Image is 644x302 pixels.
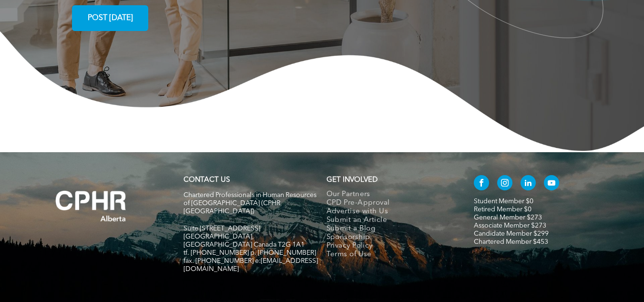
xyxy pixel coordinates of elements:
a: Submit an Article [327,216,454,225]
a: Student Member $0 [474,198,533,205]
a: General Member $273 [474,214,542,221]
a: CONTACT US [184,177,230,184]
span: Suite [STREET_ADDRESS] [184,225,260,232]
span: [GEOGRAPHIC_DATA], [GEOGRAPHIC_DATA] Canada T2G 1A1 [184,233,305,248]
a: Privacy Policy [327,242,454,250]
a: Sponsorship [327,233,454,242]
span: Chartered Professionals in Human Resources of [GEOGRAPHIC_DATA] (CPHR [GEOGRAPHIC_DATA]) [184,192,317,215]
a: Submit a Blog [327,225,454,233]
a: youtube [544,175,559,193]
a: Our Partners [327,190,454,199]
span: tf. [PHONE_NUMBER] p. [PHONE_NUMBER] [184,250,316,256]
img: A white background with a few lines on it [36,171,146,241]
a: Candidate Member $299 [474,230,549,237]
a: Advertise with Us [327,208,454,216]
a: linkedin [521,175,536,193]
a: Retired Member $0 [474,206,532,213]
a: Associate Member $273 [474,222,546,229]
a: POST [DATE] [72,5,148,31]
a: instagram [497,175,512,193]
span: fax. [PHONE_NUMBER] e:[EMAIL_ADDRESS][DOMAIN_NAME] [184,258,318,272]
a: Terms of Use [327,250,454,259]
a: Chartered Member $453 [474,239,548,245]
span: GET INVOLVED [327,177,378,184]
a: facebook [474,175,489,193]
a: CPD Pre-Approval [327,199,454,208]
span: POST [DATE] [84,9,136,28]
